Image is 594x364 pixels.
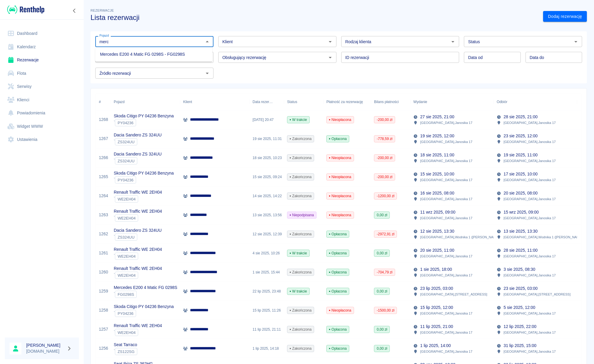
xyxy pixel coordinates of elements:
[5,120,79,133] a: Widget WWW
[327,270,349,275] span: Opłacona
[503,311,556,316] p: [GEOGRAPHIC_DATA] , Janosika 17
[114,138,162,145] div: `
[503,114,537,120] p: 28 sie 2025, 21:00
[327,231,349,237] span: Opłacona
[526,52,582,63] input: DD.MM.YYYY
[374,327,389,332] span: 0,00 zł
[287,212,316,218] span: Niepodpisana
[250,282,284,301] div: 22 lip 2025, 23:48
[374,174,395,180] span: -200,00 zł
[250,148,284,167] div: 18 sie 2025, 10:23
[287,155,314,161] span: Zakończona
[374,289,389,294] span: 0,00 zł
[420,292,487,297] p: [GEOGRAPHIC_DATA] , [STREET_ADDRESS]
[503,152,537,158] p: 19 sie 2025, 11:00
[287,308,314,313] span: Zakończona
[250,110,284,129] div: [DATE] 20:47
[99,250,108,256] a: 1261
[114,176,174,183] div: `
[503,215,556,221] p: [GEOGRAPHIC_DATA] , Janosika 17
[327,308,353,313] span: Nieopłacona
[287,346,314,351] span: Zakończona
[374,136,395,141] span: -778,59 zł
[420,228,454,234] p: 12 sie 2025, 13:30
[252,94,273,110] div: Data rezerwacji
[250,301,284,320] div: 15 lip 2025, 11:26
[203,69,211,77] button: Otwórz
[114,310,174,317] div: `
[420,253,472,259] p: [GEOGRAPHIC_DATA] , Janosika 17
[503,234,583,240] p: [GEOGRAPHIC_DATA] , Wodnika 1 ([PERSON_NAME])
[99,94,101,110] div: #
[427,98,436,106] button: Sort
[180,94,250,110] div: Klient
[26,342,64,348] h6: [PERSON_NAME]
[115,159,137,163] span: ZS324UU
[287,174,314,180] span: Zakończona
[5,5,44,15] a: Renthelp logo
[115,140,137,144] span: ZS324UU
[115,121,136,125] span: PY04236
[420,311,472,316] p: [GEOGRAPHIC_DATA] , Janosika 17
[5,133,79,146] a: Ustawienia
[99,193,108,199] a: 1264
[114,348,137,355] div: `
[5,40,79,54] a: Kalendarz
[413,94,427,110] div: Wydanie
[95,49,212,59] li: Mercedes E200 4 Matic FG 0298S - FG0298S
[374,346,389,351] span: 0,00 zł
[503,228,537,234] p: 13 sie 2025, 13:30
[464,52,520,63] input: DD.MM.YYYY
[115,273,138,278] span: WE2EH04
[114,208,162,214] p: Renault Traffic WE 2EH04
[327,174,353,180] span: Nieopłacona
[420,343,451,349] p: 1 lip 2025, 14:00
[250,129,284,148] div: 19 sie 2025, 11:31
[503,266,535,273] p: 3 sie 2025, 08:30
[250,167,284,186] div: 15 sie 2025, 09:24
[420,152,454,158] p: 18 sie 2025, 11:00
[287,231,314,237] span: Zakończona
[420,349,472,354] p: [GEOGRAPHIC_DATA] , Janosika 17
[5,67,79,80] a: Flota
[420,120,472,125] p: [GEOGRAPHIC_DATA] , Janosika 17
[420,139,472,144] p: [GEOGRAPHIC_DATA] , Janosika 17
[374,212,389,218] span: 0,00 zł
[99,231,108,237] a: 1262
[96,94,111,110] div: #
[420,177,472,183] p: [GEOGRAPHIC_DATA] , Janosika 17
[327,289,349,294] span: Opłacona
[114,265,162,272] p: Renault Traffic WE 2EH04
[503,330,556,335] p: [GEOGRAPHIC_DATA] , Janosika 17
[115,254,138,259] span: WE2EH04
[420,209,455,215] p: 11 wrz 2025, 09:00
[503,323,536,330] p: 12 lip 2025, 22:00
[114,227,162,234] p: Dacia Sandero ZS 324UU
[410,94,494,110] div: Wydanie
[114,342,137,348] p: Seat Tarraco
[374,94,399,110] div: Bilans płatności
[420,323,453,330] p: 11 lip 2025, 21:00
[420,158,472,164] p: [GEOGRAPHIC_DATA] , Janosika 17
[114,234,162,241] div: `
[420,285,453,292] p: 23 lip 2025, 03:00
[374,193,397,199] span: -1200,00 zł
[420,330,472,335] p: [GEOGRAPHIC_DATA] , Janosika 17
[115,197,138,201] span: WE2EH04
[114,323,162,329] p: Renault Traffic WE 2EH04
[111,94,180,110] div: Pojazd
[99,116,108,123] a: 1268
[287,94,297,110] div: Status
[183,94,192,110] div: Klient
[99,155,108,161] a: 1266
[114,253,162,260] div: `
[114,291,177,298] div: `
[327,327,349,332] span: Opłacona
[114,157,162,164] div: `
[5,106,79,120] a: Powiadomienia
[287,117,309,122] span: W trakcie
[449,38,457,46] button: Otwórz
[114,113,174,119] p: Skoda Citigo PY 04236 Benzyna
[250,244,284,263] div: 4 sie 2025, 10:26
[287,193,314,199] span: Zakończona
